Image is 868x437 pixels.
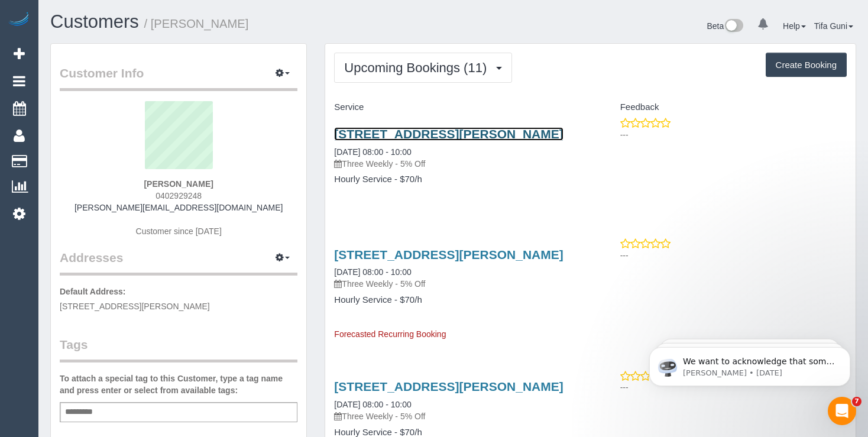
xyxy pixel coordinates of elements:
[60,302,210,311] span: [STREET_ADDRESS][PERSON_NAME]
[334,158,581,170] p: Three Weekly - 5% Off
[136,226,222,236] span: Customer since [DATE]
[852,397,861,406] span: 7
[828,397,856,425] iframe: Intercom live chat
[50,11,139,32] a: Customers
[144,179,213,189] strong: [PERSON_NAME]
[60,64,297,91] legend: Customer Info
[334,329,446,339] span: Forecasted Recurring Booking
[707,21,743,31] a: Beta
[344,60,493,75] span: Upcoming Bookings (11)
[60,286,126,297] label: Default Address:
[783,21,806,31] a: Help
[51,34,203,196] span: We want to acknowledge that some users may be experiencing lag or slower performance in our softw...
[60,373,297,396] label: To attach a special tag to this Customer, type a tag name and press enter or select from availabl...
[60,336,297,362] legend: Tags
[620,129,847,141] p: ---
[334,400,411,409] a: [DATE] 08:00 - 10:00
[631,322,868,405] iframe: Intercom notifications message
[156,191,202,200] span: 0402929248
[620,381,847,393] p: ---
[144,17,249,30] small: / [PERSON_NAME]
[51,46,204,56] p: Message from Ellie, sent 3w ago
[814,21,853,31] a: Tifa Guni
[724,19,743,34] img: New interface
[334,380,563,393] a: [STREET_ADDRESS][PERSON_NAME]
[334,127,563,141] a: [STREET_ADDRESS][PERSON_NAME]
[600,102,847,112] h4: Feedback
[334,410,581,422] p: Three Weekly - 5% Off
[334,147,411,157] a: [DATE] 08:00 - 10:00
[334,278,581,290] p: Three Weekly - 5% Off
[75,203,283,212] a: [PERSON_NAME][EMAIL_ADDRESS][DOMAIN_NAME]
[766,53,847,77] button: Create Booking
[334,248,563,261] a: [STREET_ADDRESS][PERSON_NAME]
[7,12,31,28] img: Automaid Logo
[334,295,581,305] h4: Hourly Service - $70/h
[334,267,411,277] a: [DATE] 08:00 - 10:00
[334,102,581,112] h4: Service
[620,250,847,261] p: ---
[334,53,512,83] button: Upcoming Bookings (11)
[334,174,581,184] h4: Hourly Service - $70/h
